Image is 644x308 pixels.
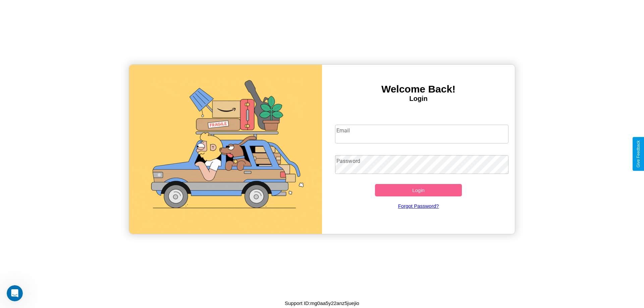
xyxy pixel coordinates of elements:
iframe: Intercom live chat [7,285,23,301]
img: gif [129,65,322,234]
div: Give Feedback [636,140,641,168]
a: Forgot Password? [332,196,505,215]
p: Support ID: mg0aa5y22anz5juejio [285,299,359,308]
h4: Login [322,95,515,103]
button: Login [375,184,462,196]
h3: Welcome Back! [322,83,515,95]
